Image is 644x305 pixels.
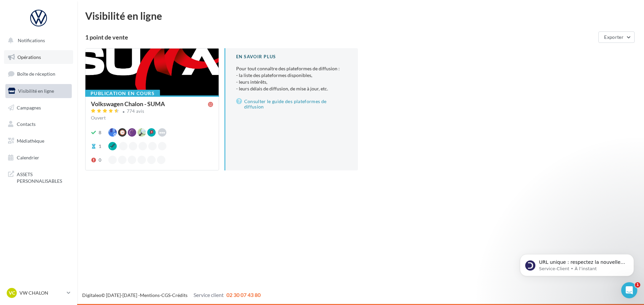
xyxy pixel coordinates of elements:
iframe: Intercom notifications message [510,240,644,287]
span: 02 30 07 43 80 [226,292,261,298]
span: Calendrier [17,155,39,160]
a: Campagnes [4,101,73,115]
span: VC [9,290,15,296]
span: Ouvert [91,115,106,121]
div: 774 avis [127,109,145,113]
span: Contacts [17,121,36,127]
li: - leurs intérêts, [236,79,347,85]
a: VC VW CHALON [5,287,72,299]
button: Exporter [598,31,635,43]
a: Mentions [140,292,160,298]
a: Calendrier [4,151,73,165]
a: Boîte de réception [4,67,73,81]
a: Opérations [4,50,73,64]
span: ASSETS PERSONNALISABLES [17,170,69,184]
p: Pour tout connaître des plateformes de diffusion : [236,65,347,92]
span: Campagnes [17,104,41,110]
a: Crédits [172,292,187,298]
iframe: Intercom live chat [621,282,637,298]
span: Boîte de réception [17,71,55,77]
span: Exporter [604,34,624,40]
button: Notifications [4,33,70,48]
a: Médiathèque [4,134,73,148]
a: Consulter le guide des plateformes de diffusion [236,97,347,111]
div: Volkswagen Chalon - SUMA [91,101,165,107]
span: © [DATE]-[DATE] - - - [82,292,261,298]
div: Publication en cours [85,90,160,97]
span: URL unique : respectez la nouvelle exigence de Google Google exige désormais que chaque fiche Goo... [29,19,115,98]
div: 8 [99,129,101,136]
a: ASSETS PERSONNALISABLES [4,167,73,187]
div: En savoir plus [236,54,347,60]
a: Visibilité en ligne [4,84,73,98]
a: Contacts [4,117,73,131]
li: - leurs délais de diffusion, de mise à jour, etc. [236,85,347,92]
span: Médiathèque [17,138,44,144]
div: 1 point de vente [85,34,596,40]
div: 1 [99,143,101,150]
a: Digitaleo [82,292,101,298]
span: Opérations [17,54,41,60]
span: 1 [635,282,640,288]
div: 0 [99,157,101,163]
div: Visibilité en ligne [85,11,636,21]
a: 774 avis [91,108,213,116]
p: Message from Service-Client, sent À l’instant [29,26,116,32]
li: - la liste des plateformes disponibles, [236,72,347,79]
span: Notifications [18,37,45,43]
span: Service client [194,292,224,298]
span: Visibilité en ligne [18,88,54,94]
a: CGS [161,292,170,298]
p: VW CHALON [19,290,64,296]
